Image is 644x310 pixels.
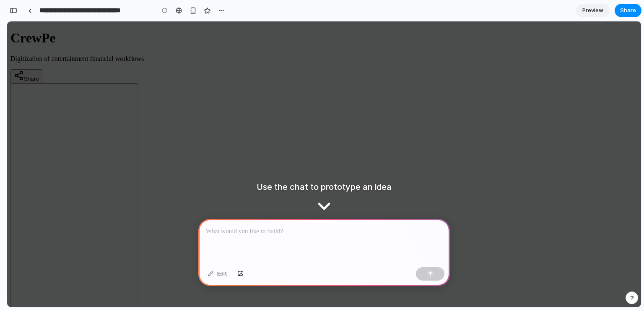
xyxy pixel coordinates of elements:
[620,6,636,15] span: Share
[582,6,603,15] span: Preview
[576,4,610,17] a: Preview
[615,4,641,17] button: Share
[3,34,631,41] p: Digitization of entertainment financial workflows
[3,9,631,24] h1: CrewPe
[3,48,35,62] button: Share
